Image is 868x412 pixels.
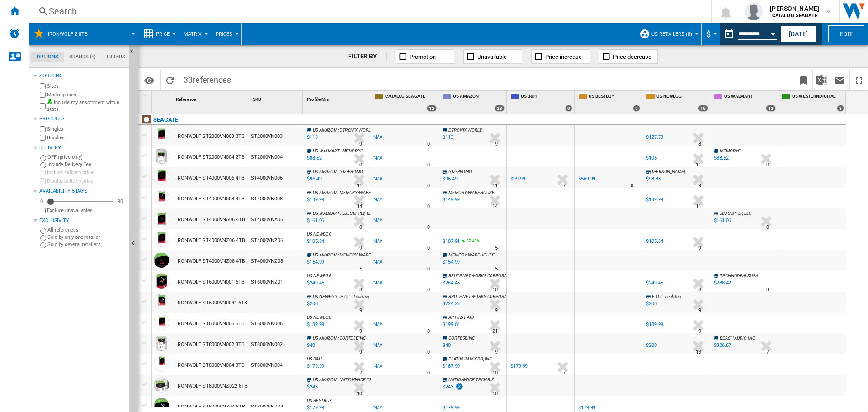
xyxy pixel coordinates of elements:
[249,271,303,292] div: ST6000VNZ01
[766,105,776,112] div: 13 offers sold by US WALMART
[39,144,125,152] div: Delivery
[443,259,460,265] div: $154.99
[176,313,245,334] div: IRONWOLF ST6000VN006 6TB
[313,128,337,133] span: US AMAZON
[40,242,46,248] input: Sold by several retailers
[338,336,366,341] span: : CORTESEINC
[521,93,572,101] span: US B&H
[441,258,460,267] div: $154.99
[645,279,663,288] div: $249.45
[706,23,715,45] button: $
[427,327,430,336] div: Delivery Time : 0 day
[373,195,382,204] div: N/A
[249,167,303,188] div: ST4000VN006
[47,91,125,98] label: Marketplaces
[176,334,245,355] div: IRONWOLF ST8000VN002 8TB
[495,140,498,149] div: Delivery Time : 9 days
[492,202,498,211] div: Delivery Time : 14 days
[47,197,113,206] md-slider: Availability
[652,294,683,299] span: E.O.L. Tech Inc,.
[644,91,710,114] div: US NEWEGG 16 offers sold by US NEWEGG
[698,285,701,294] div: Delivery Time : 8 days
[359,327,362,336] div: Delivery Time : 9 days
[359,223,362,232] div: Delivery Time : 0 day
[702,23,720,45] md-menu: Currency
[373,91,439,114] div: CATALOG SEAGATE 12 offers sold by CATALOG SEAGATE
[176,126,245,147] div: IRONWOLF ST2000VN003 2TB
[770,4,819,13] span: [PERSON_NAME]
[646,155,657,161] div: $105
[772,13,817,19] b: CATALOG SEAGATE
[698,327,701,336] div: Delivery Time : 9 days
[47,126,125,133] label: Singles
[176,147,245,168] div: IRONWOLF ST2000VN004 2TB
[651,23,697,45] button: US Retailers (8)
[40,100,46,112] input: Include my assortment within stats
[339,294,371,299] span: : E.O.L. Tech Inc,.
[576,91,642,114] div: US BESTBUY 5 offers sold by US BESTBUY
[427,105,437,112] div: 12 offers sold by CATALOG SEAGATE
[698,105,708,112] div: 16 offers sold by US NEWEGG
[115,198,125,205] div: 90
[410,53,436,60] span: Promotion
[357,181,362,190] div: Delivery Time : 11 days
[340,211,373,216] span: : JBJ SUPPLY, LLC
[427,285,430,294] div: Delivery Time : 0 day
[154,91,172,105] div: Sort None
[509,175,525,184] div: $99.99
[492,327,498,336] div: Delivery Time : 21 days
[714,342,731,348] div: $326.67
[466,238,476,243] span: 27.43
[313,190,337,195] span: US AMAZON
[47,207,125,214] label: Exclude unavailables
[441,320,460,329] div: $199.04
[563,181,566,190] div: Delivery Time : 7 days
[441,91,506,114] div: US AMAZON 28 offers sold by US AMAZON
[495,265,498,274] div: Delivery Time : 5 days
[828,25,864,42] button: Edit
[698,140,701,149] div: Delivery Time : 8 days
[427,202,430,211] div: Delivery Time : 0 day
[306,154,321,163] div: Last updated : Tuesday, 16 September 2025 01:43
[373,175,382,184] div: N/A
[577,175,595,184] div: $569.99
[639,23,697,45] div: US Retailers (8)
[645,154,657,163] div: $105
[453,93,505,101] span: US AMAZON
[216,31,232,37] span: Prices
[249,229,303,250] div: ST4000VNZ06
[184,23,206,45] div: Matrix
[306,133,318,142] div: Last updated : Monday, 15 September 2025 04:26
[441,195,460,204] div: $149.99
[443,238,460,244] div: $107.91
[40,126,46,132] input: Singles
[40,162,46,168] input: Include Delivery Fee
[249,125,303,146] div: ST2000VN003
[792,93,844,101] span: US WESTERNDIGITAL
[720,148,741,153] span: MEMORYC
[646,197,663,203] div: $149.99
[156,23,174,45] button: Price
[313,252,337,257] span: US AMAZON
[373,133,382,142] div: N/A
[720,211,751,216] span: JBJ SUPPLY, LLC
[531,49,590,64] button: Price increase
[652,169,685,174] span: [PERSON_NAME]
[724,93,776,101] span: US WALMART
[427,244,430,253] div: Delivery Time : 0 day
[651,31,692,37] span: US Retailers (8)
[47,154,125,161] label: OFF (price only)
[39,217,125,224] div: Exclusivity
[359,161,362,170] div: Delivery Time : 0 day
[766,223,769,232] div: Delivery Time : 0 day
[40,135,46,141] input: Bundles
[698,244,701,253] div: Delivery Time : 9 days
[448,294,516,299] span: BRUTE NETWORKS CORPORATION
[47,99,125,113] label: Include my assortment within stats
[831,69,849,90] button: Send this report by email
[174,91,249,105] div: Reference Sort None
[441,341,451,350] div: $40
[40,92,46,98] input: Marketplaces
[359,140,362,149] div: Delivery Time : 9 days
[495,244,498,253] div: Delivery Time : 5 days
